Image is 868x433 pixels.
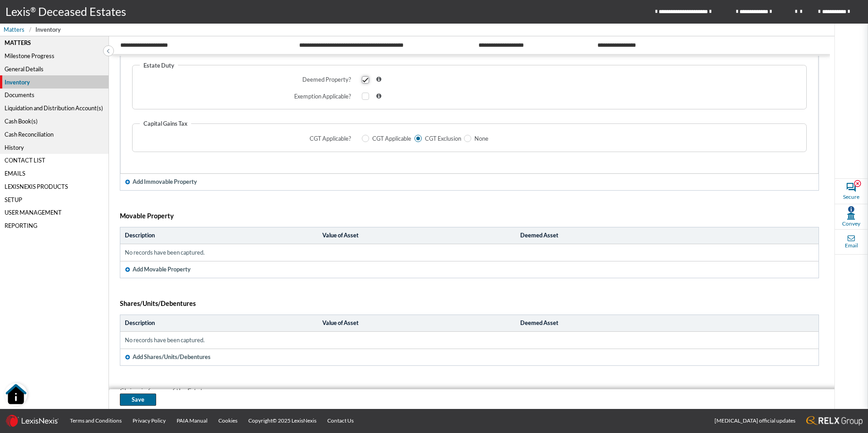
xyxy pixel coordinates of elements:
[120,332,819,348] td: No records have been captured.
[140,62,178,69] legend: Estate Duty
[471,135,488,142] span: None
[120,349,216,365] button: Add Shares/Units/Debentures
[243,409,322,433] a: Copyright© 2025 LexisNexis
[133,177,197,186] span: Add Immovable Property
[125,230,305,241] span: Description
[806,416,863,426] img: RELX_logo.65c3eebe.png
[171,409,213,433] a: PAIA Manual
[322,318,502,329] span: Value of Asset
[133,353,211,361] span: Add Shares/Units/Debentures
[125,318,305,329] span: Description
[120,261,196,278] button: Add Movable Property
[322,409,359,433] a: Contact Us
[520,318,700,329] span: Deemed Asset
[213,409,243,433] a: Cookies
[30,5,38,20] p: ®
[120,388,819,395] h3: Claims in favour of the Estate
[422,135,461,142] span: CGT Exclusion
[120,174,202,190] button: Add Immovable Property
[369,135,411,142] span: CGT Applicable
[64,409,127,433] a: Terms and Conditions
[845,241,858,250] span: Email
[120,212,819,220] h3: Movable Property
[140,120,191,127] legend: Capital Gains Tax
[5,383,27,406] button: Open Resource Center
[5,414,59,427] img: LexisNexis_logo.0024414d.png
[322,230,502,241] span: Value of Asset
[131,87,357,106] label: Exemption Applicable?
[120,300,819,307] h3: Shares/Units/Debentures
[120,244,819,261] td: No records have been captured.
[127,409,171,433] a: Privacy Policy
[131,70,357,89] label: Deemed Property?
[4,25,29,34] a: Matters
[843,193,859,201] span: Secure
[709,409,801,433] a: [MEDICAL_DATA] official updates
[131,129,357,148] label: CGT Applicable?
[842,220,860,228] span: Convey
[520,230,700,241] span: Deemed Asset
[4,25,25,34] span: Matters
[133,265,191,274] span: Add Movable Property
